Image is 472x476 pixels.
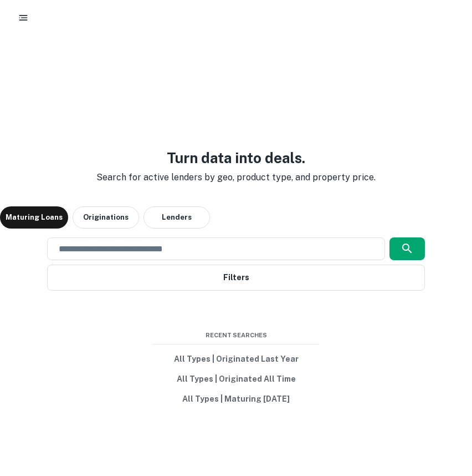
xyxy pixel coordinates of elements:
h3: Turn data into deals. [88,147,384,169]
p: Search for active lenders by geo, product type, and property price. [88,171,384,184]
button: Originations [73,206,139,229]
button: All Types | Originated All Time [153,369,319,389]
button: Lenders [143,206,210,229]
iframe: Chat Widget [417,387,472,440]
button: All Types | Maturing [DATE] [153,389,319,409]
span: Recent Searches [153,331,319,340]
button: All Types | Originated Last Year [153,349,319,369]
button: Filters [47,265,425,291]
